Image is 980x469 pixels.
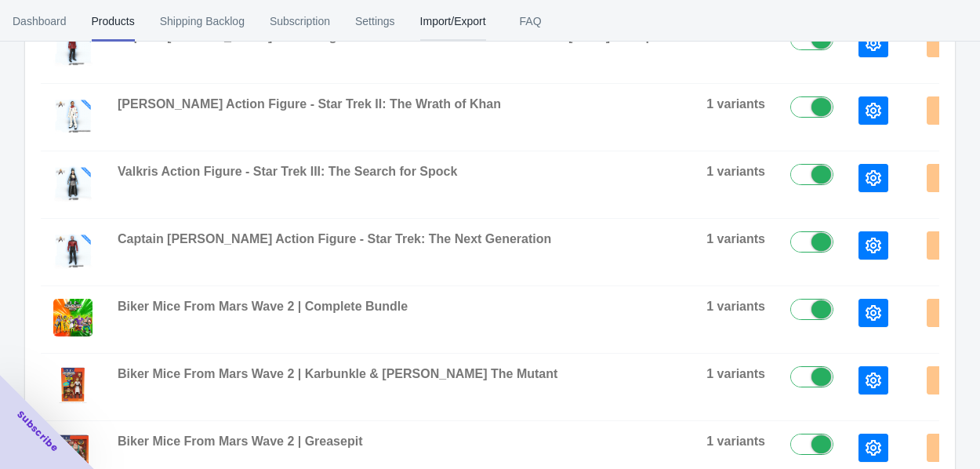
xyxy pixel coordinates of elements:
span: [PERSON_NAME] Action Figure - Star Trek II: The Wrath of Khan [118,97,501,111]
img: StarTrek_1000x1000_Characters_Garrett_1ae6a114-d1cc-4a4f-bbb5-84ddbd01d59a.png [53,29,93,67]
img: BMFMWave2-PKGrender-Karbunkle.png [53,366,93,404]
span: 1 variants [706,434,765,448]
img: StarTrek_1000x1000_Characters_Preston_6bbab463-6f13-4c31-91ca-1bc9a8a203ec.png [53,96,93,134]
span: Biker Mice From Mars Wave 2 | Greasepit [118,434,362,448]
span: Products [92,1,135,42]
img: BMFMWave2BeautyShots_Group_3000x3000_a2d8ccd2-52ca-4536-bbd8-a9c35046a6d9.png [53,299,93,336]
span: Biker Mice From Mars Wave 2 | Karbunkle & [PERSON_NAME] The Mutant [118,367,557,380]
span: Dashboard [13,1,67,42]
span: Settings [355,1,395,42]
span: 1 variants [706,165,765,178]
span: Captain [PERSON_NAME] Action Figure - Star Trek: The Next Generation [118,232,551,245]
span: 1 variants [706,97,765,111]
img: StarTrek_1000x1000_Characters_Valkris_c4cf0a1d-bd34-4ece-8629-e7a221b728a1.png [53,164,93,202]
span: Biker Mice From Mars Wave 2 | Complete Bundle [118,300,408,313]
span: FAQ [511,1,550,42]
span: Shipping Backlog [160,1,245,42]
span: Subscribe [14,408,61,455]
span: 1 variants [706,300,765,313]
img: StarTrek_1000x1000_Characters_Jellico_1820199f-bd24-4cca-b916-0bacbb37f5f1.png [53,231,93,269]
span: Import/Export [420,1,486,42]
span: 1 variants [706,232,765,245]
span: Valkris Action Figure - Star Trek III: The Search for Spock [118,165,457,178]
span: Subscription [270,1,330,42]
span: 1 variants [706,367,765,380]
